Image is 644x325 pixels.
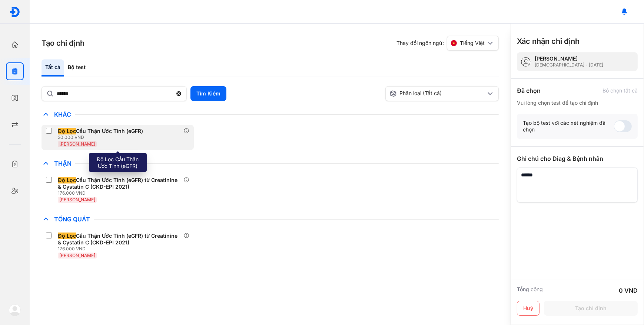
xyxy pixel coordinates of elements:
[58,128,143,134] div: Cầu Thận Ước Tính (eGFR)
[389,90,486,97] div: Phân loại (Tất cả)
[535,55,603,62] div: [PERSON_NAME]
[9,6,20,17] img: logo
[42,38,84,48] h3: Tạo chỉ định
[517,286,543,295] div: Tổng cộng
[42,59,64,77] div: Tất cả
[64,59,89,77] div: Bộ test
[9,304,21,316] img: logo
[396,36,499,51] div: Thay đổi ngôn ngữ:
[523,120,614,133] div: Tạo bộ test với các xét nghiệm đã chọn
[517,301,540,316] button: Huỷ
[50,215,94,223] span: Tổng Quát
[535,62,603,68] div: [DEMOGRAPHIC_DATA] - [DATE]
[58,177,76,183] span: Độ Lọc
[58,246,183,252] div: 176.000 VND
[59,141,95,147] span: [PERSON_NAME]
[58,233,76,239] span: Độ Lọc
[619,286,638,295] div: 0 VND
[544,301,638,316] button: Tạo chỉ định
[517,36,580,46] h3: Xác nhận chỉ định
[58,177,180,190] div: Cầu Thận Ước Tính (eGFR) từ Creatinine & Cystatin C (CKD-EPI 2021)
[517,154,638,163] div: Ghi chú cho Diag & Bệnh nhân
[58,128,76,134] span: Độ Lọc
[602,87,638,94] div: Bỏ chọn tất cả
[58,190,183,196] div: 176.000 VND
[460,40,485,46] span: Tiếng Việt
[59,197,95,202] span: [PERSON_NAME]
[58,134,146,140] div: 30.000 VND
[58,233,180,246] div: Cầu Thận Ước Tính (eGFR) từ Creatinine & Cystatin C (CKD-EPI 2021)
[517,100,638,106] div: Vui lòng chọn test để tạo chỉ định
[517,86,541,95] div: Đã chọn
[59,253,95,258] span: [PERSON_NAME]
[50,111,75,118] span: Khác
[190,86,226,101] button: Tìm Kiếm
[50,160,75,167] span: Thận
